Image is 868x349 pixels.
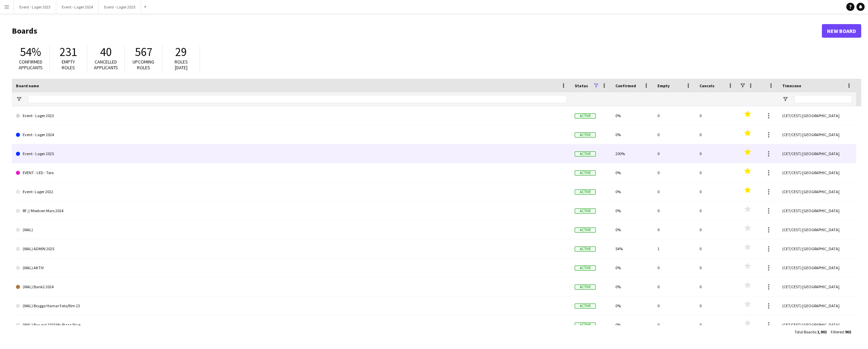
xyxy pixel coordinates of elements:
button: Event - Lager 2023 [14,0,56,14]
div: : [794,325,827,338]
div: 200% [611,144,653,163]
a: RF // Moelven Mars 2024 [16,201,567,220]
span: Empty roles [62,59,75,71]
span: Active [575,151,596,157]
div: 0 [653,220,695,239]
div: 0 [653,296,695,315]
button: Open Filter Menu [16,96,22,102]
div: (CET/CEST) [GEOGRAPHIC_DATA] [778,163,856,182]
a: (WAL) ADMIN 2025 [16,239,567,258]
div: 0% [611,296,653,315]
a: Event- Lager 2022 [16,182,567,201]
span: Filtered [831,329,844,334]
div: : [831,325,851,338]
span: 54% [20,44,41,59]
div: 0 [695,106,737,125]
div: 0 [695,258,737,277]
span: Confirmed [615,83,636,88]
div: (CET/CEST) [GEOGRAPHIC_DATA] [778,201,856,220]
span: Board name [16,83,39,88]
span: Active [575,132,596,137]
div: 0 [653,163,695,182]
div: 0 [653,201,695,220]
div: 0 [653,144,695,163]
span: Empty [657,83,670,88]
div: 0 [695,144,737,163]
span: Status [575,83,588,88]
span: 902 [845,329,851,334]
h1: Boards [12,26,822,36]
span: Active [575,170,596,176]
span: 567 [135,44,152,59]
a: (WAL) AKTIV [16,258,567,277]
div: (CET/CEST) [GEOGRAPHIC_DATA] [778,315,856,334]
span: Active [575,246,596,252]
a: (WAL) Brygga Hamar Foto/film 23 [16,296,567,315]
input: Board name Filter Input [28,95,567,103]
span: Roles [DATE] [175,59,188,71]
div: (CET/CEST) [GEOGRAPHIC_DATA] [778,144,856,163]
div: (CET/CEST) [GEOGRAPHIC_DATA] [778,258,856,277]
div: 0 [653,106,695,125]
div: 0% [611,258,653,277]
div: 54% [611,239,653,258]
div: (CET/CEST) [GEOGRAPHIC_DATA] [778,220,856,239]
div: 0 [695,125,737,144]
a: (WAL) Buy out 2025 My Pizza Slice [16,315,567,334]
span: Cancelled applicants [94,59,118,71]
div: 0% [611,201,653,220]
span: 29 [175,44,187,59]
a: EVENT - LED - Toro [16,163,567,182]
div: 0 [695,201,737,220]
a: Event - Lager 2023 [16,106,567,125]
div: 0 [653,258,695,277]
span: Active [575,265,596,271]
span: Cancels [699,83,714,88]
div: 0% [611,106,653,125]
div: 0 [653,125,695,144]
button: Event - Lager 2025 [99,0,141,14]
a: (WAL) Bank2 2024 [16,277,567,296]
span: Active [575,208,596,214]
div: (CET/CEST) [GEOGRAPHIC_DATA] [778,239,856,258]
div: (CET/CEST) [GEOGRAPHIC_DATA] [778,106,856,125]
div: 0 [695,296,737,315]
div: 0 [695,163,737,182]
div: 0 [695,277,737,296]
div: 0 [653,277,695,296]
div: 0 [695,182,737,201]
div: (CET/CEST) [GEOGRAPHIC_DATA] [778,125,856,144]
div: 0 [653,315,695,334]
a: (WAL) [16,220,567,239]
button: Event - Lager 2024 [56,0,99,14]
div: 0% [611,163,653,182]
a: Event - Lager 2025 [16,144,567,163]
span: 40 [100,44,112,59]
span: Upcoming roles [133,59,154,71]
div: 0 [653,182,695,201]
span: Total Boards [794,329,816,334]
span: Active [575,189,596,195]
span: Timezone [782,83,801,88]
div: 0% [611,277,653,296]
span: Active [575,284,596,290]
div: 0% [611,125,653,144]
div: (CET/CEST) [GEOGRAPHIC_DATA] [778,277,856,296]
div: 0% [611,182,653,201]
div: (CET/CEST) [GEOGRAPHIC_DATA] [778,296,856,315]
span: Active [575,304,596,309]
input: Timezone Filter Input [794,95,852,103]
span: Active [575,227,596,233]
button: Open Filter Menu [782,96,788,102]
span: Confirmed applicants [19,59,43,71]
div: (CET/CEST) [GEOGRAPHIC_DATA] [778,182,856,201]
a: Event - Lager 2024 [16,125,567,144]
div: 0 [695,220,737,239]
div: 1 [653,239,695,258]
span: Active [575,323,596,328]
span: 1,902 [817,329,827,334]
a: New Board [822,24,861,38]
div: 0% [611,315,653,334]
div: 0 [695,315,737,334]
span: 231 [60,44,77,59]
